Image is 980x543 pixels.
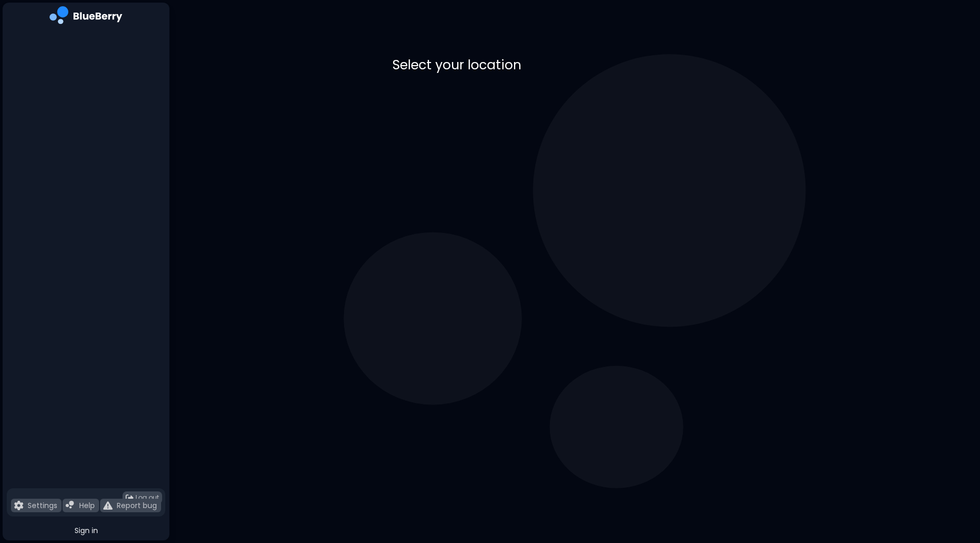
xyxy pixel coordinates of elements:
img: file icon [66,501,75,510]
img: logout [126,494,133,502]
p: Report bug [117,501,157,510]
p: Help [79,501,95,510]
img: file icon [14,501,23,510]
img: company logo [50,6,123,28]
span: Sign in [75,526,98,535]
img: file icon [103,501,113,510]
p: Settings [28,501,57,510]
p: Select your location [393,56,757,73]
span: Log out [136,493,159,502]
button: Sign in [7,521,165,540]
